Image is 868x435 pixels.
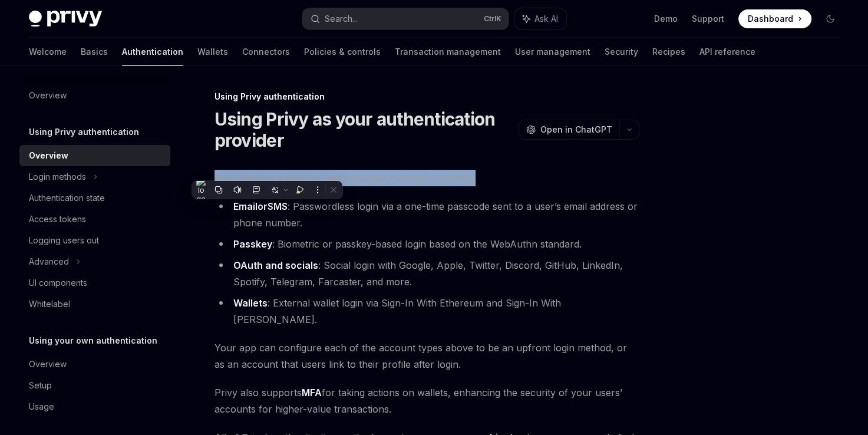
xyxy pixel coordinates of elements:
[29,297,70,311] div: Whitelabel
[29,38,67,66] a: Welcome
[19,230,170,251] a: Logging users out
[214,170,639,186] span: Privy offers a variety of authentication methods, including:
[19,375,170,396] a: Setup
[605,38,638,66] a: Security
[19,396,170,417] a: Usage
[233,297,268,309] a: Wallets
[699,38,755,66] a: API reference
[19,85,170,106] a: Overview
[122,38,183,66] a: Authentication
[233,200,258,213] a: Email
[19,272,170,294] a: UI components
[29,11,102,27] img: dark logo
[214,257,639,290] li: : Social login with Google, Apple, Twitter, Discord, GitHub, LinkedIn, Spotify, Telegram, Farcast...
[214,108,514,151] h1: Using Privy as your authentication provider
[29,191,105,205] div: Authentication state
[19,145,170,166] a: Overview
[821,9,840,28] button: Toggle dark mode
[81,38,108,66] a: Basics
[29,212,86,226] div: Access tokens
[302,387,322,399] a: MFA
[214,340,639,373] span: Your app can configure each of the account types above to be an upfront login method, or as an ac...
[29,170,86,184] div: Login methods
[515,38,590,66] a: User management
[233,238,272,251] a: Passkey
[540,124,612,136] span: Open in ChatGPT
[692,13,724,25] a: Support
[29,125,139,139] h5: Using Privy authentication
[197,38,228,66] a: Wallets
[19,354,170,375] a: Overview
[304,38,381,66] a: Policies & controls
[29,334,157,348] h5: Using your own authentication
[214,91,639,103] div: Using Privy authentication
[242,38,290,66] a: Connectors
[325,12,358,26] div: Search...
[19,187,170,209] a: Authentication state
[29,233,99,248] div: Logging users out
[214,236,639,252] li: : Biometric or passkey-based login based on the WebAuthn standard.
[534,13,558,25] span: Ask AI
[233,259,318,272] a: OAuth and socials
[519,120,619,140] button: Open in ChatGPT
[29,149,68,163] div: Overview
[214,198,639,231] li: : Passwordless login via a one-time passcode sent to a user’s email address or phone number.
[19,294,170,315] a: Whitelabel
[29,378,52,393] div: Setup
[29,357,67,371] div: Overview
[652,38,685,66] a: Recipes
[484,14,501,24] span: Ctrl K
[214,295,639,328] li: : External wallet login via Sign-In With Ethereum and Sign-In With [PERSON_NAME].
[214,384,639,417] span: Privy also supports for taking actions on wallets, enhancing the security of your users’ accounts...
[514,8,566,29] button: Ask AI
[738,9,811,28] a: Dashboard
[302,8,509,29] button: Search...CtrlK
[29,88,67,103] div: Overview
[29,276,87,290] div: UI components
[29,255,69,269] div: Advanced
[19,209,170,230] a: Access tokens
[748,13,793,25] span: Dashboard
[233,200,288,213] strong: or
[268,200,288,213] a: SMS
[29,400,54,414] div: Usage
[395,38,501,66] a: Transaction management
[654,13,678,25] a: Demo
